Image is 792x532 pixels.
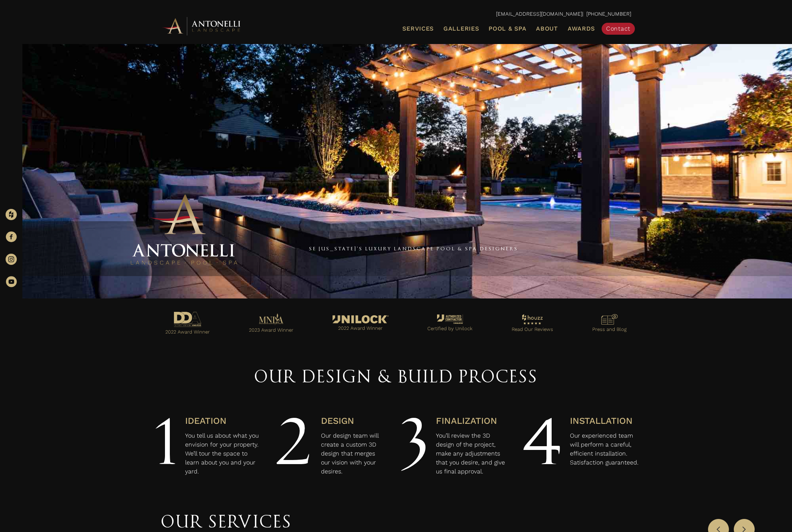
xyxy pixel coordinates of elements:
[320,313,400,335] a: Go to https://antonellilandscape.com/featured-projects/the-white-house/
[440,24,482,34] a: Galleries
[580,312,639,336] a: Go to https://antonellilandscape.com/press-media/
[443,25,479,32] span: Galleries
[161,16,243,36] img: Antonelli Horizontal Logo
[399,404,430,480] span: 3
[570,416,633,426] span: Installation
[128,191,240,269] img: Antonelli Stacked Logo
[237,312,306,337] a: Go to https://antonellilandscape.com/pool-and-spa/dont-stop-believing/
[565,24,598,34] a: Awards
[161,511,292,532] span: Our Services
[161,9,631,19] p: | [PHONE_NUMBER]
[606,25,630,32] span: Contact
[399,24,437,34] a: Services
[309,245,518,251] a: SE [US_STATE]'s Luxury Landscape Pool & Spa Designers
[321,431,386,476] p: Our design team will create a custom 3D design that merges our vision with your desires.
[415,313,485,335] a: Go to https://antonellilandscape.com/unilock-authorized-contractor/
[602,23,635,35] a: Contact
[489,25,526,32] span: Pool & Spa
[570,431,639,467] p: Our experienced team will perform a careful, efficient installation. Satisfaction guaranteed.
[496,11,582,17] a: [EMAIL_ADDRESS][DOMAIN_NAME]
[536,26,558,32] span: About
[436,416,497,426] span: Finalization
[568,25,595,32] span: Awards
[6,209,17,220] img: Houzz
[254,366,538,387] span: Our Design & Build Process
[533,24,561,34] a: About
[185,431,263,476] p: You tell us about what you envision for your property. We’ll tour the space to learn about you an...
[402,26,434,32] span: Services
[500,312,565,336] a: Go to https://www.houzz.com/professionals/landscape-architects-and-landscape-designers/antonelli-...
[321,416,354,426] span: Design
[185,416,227,426] span: Ideation
[153,404,180,480] span: 1
[276,404,311,480] span: 2
[153,310,222,338] a: Go to https://antonellilandscape.com/pool-and-spa/executive-sweet/
[521,404,563,480] span: 4
[436,431,508,476] p: You’ll review the 3D design of the project, make any adjustments that you desire, and give us fin...
[486,24,529,34] a: Pool & Spa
